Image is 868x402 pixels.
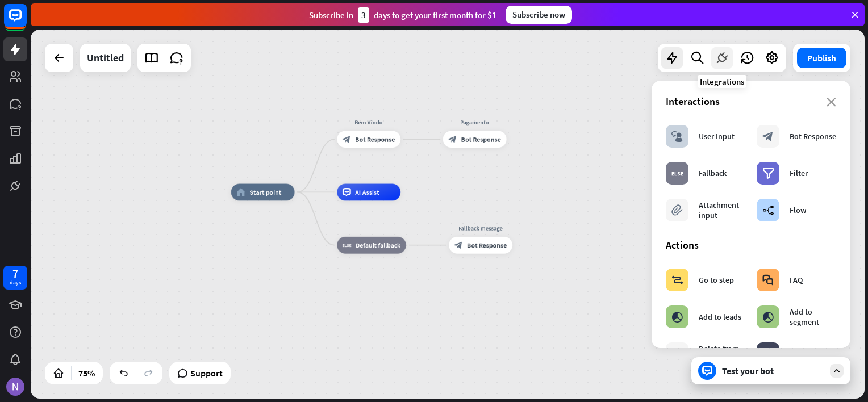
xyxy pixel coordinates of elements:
[666,238,836,252] div: Actions
[448,135,457,144] i: block_bot_response
[790,131,836,141] div: Bot Response
[671,131,683,142] i: block_user_input
[699,200,745,220] div: Attachment input
[722,365,824,376] div: Test your bot
[762,311,774,323] i: block_add_to_segment
[358,7,369,23] div: 3
[443,224,519,232] div: Fallback message
[437,118,513,127] div: Pagamento
[343,135,351,144] i: block_bot_response
[666,95,836,108] div: Interactions
[827,98,836,107] i: close
[699,275,734,285] div: Go to step
[12,269,18,279] div: 7
[356,241,400,249] span: Default fallback
[3,266,27,290] a: 7 days
[331,118,407,127] div: Bem Vindo
[75,364,98,382] div: 75%
[10,279,21,287] div: days
[762,131,774,142] i: block_bot_response
[355,188,379,196] span: AI Assist
[671,274,683,286] i: block_goto
[467,241,507,249] span: Bot Response
[9,5,43,39] button: Open LiveChat chat widget
[343,241,352,249] i: block_fallback
[87,44,124,72] div: Untitled
[671,204,683,216] i: block_attachment
[461,135,501,144] span: Bot Response
[762,167,774,179] i: filter
[671,167,683,179] i: block_fallback
[250,188,282,196] span: Start point
[506,6,572,24] div: Subscribe now
[699,344,745,364] div: Delete from segment
[790,275,803,285] div: FAQ
[762,274,774,286] i: block_faq
[699,312,741,322] div: Add to leads
[699,168,727,178] div: Fallback
[762,204,774,216] i: builder_tree
[454,241,463,249] i: block_bot_response
[355,135,395,144] span: Bot Response
[190,364,223,382] span: Support
[790,205,806,215] div: Flow
[309,7,496,23] div: Subscribe in days to get your first month for $1
[671,311,683,323] i: block_add_to_segment
[790,168,808,178] div: Filter
[236,188,245,196] i: home_2
[790,307,836,327] div: Add to segment
[699,131,735,141] div: User Input
[797,48,846,68] button: Publish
